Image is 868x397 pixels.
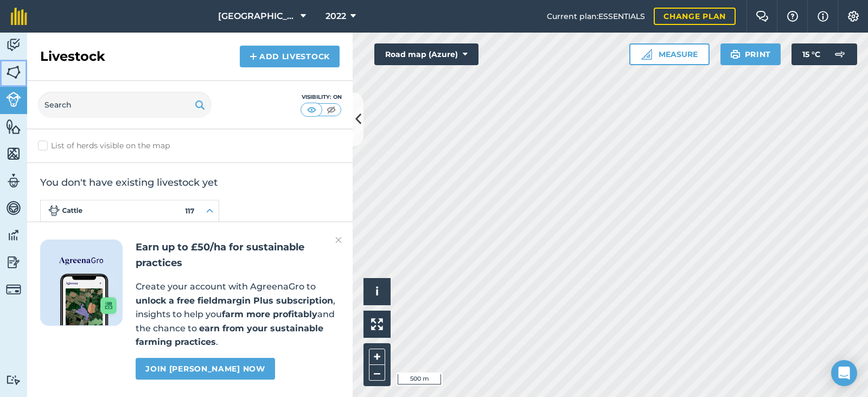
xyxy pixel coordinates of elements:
img: A question mark icon [786,11,799,22]
img: Four arrows, one pointing top left, one top right, one bottom right and the last bottom left [371,318,383,330]
div: Open Intercom Messenger [831,360,857,386]
img: Two speech bubbles overlapping with the left bubble in the forefront [756,11,769,22]
img: svg+xml;base64,PD94bWwgdmVyc2lvbj0iMS4wIiBlbmNvZGluZz0idXRmLTgiPz4KPCEtLSBHZW5lcmF0b3I6IEFkb2JlIE... [6,37,21,53]
input: Search [38,92,212,118]
img: svg+xml;base64,PHN2ZyB4bWxucz0iaHR0cDovL3d3dy53My5vcmcvMjAwMC9zdmciIHdpZHRoPSIxNCIgaGVpZ2h0PSIyNC... [250,50,257,63]
img: svg+xml;base64,PHN2ZyB4bWxucz0iaHR0cDovL3d3dy53My5vcmcvMjAwMC9zdmciIHdpZHRoPSIyMiIgaGVpZ2h0PSIzMC... [335,234,342,247]
label: List of herds visible on the map [38,140,342,152]
a: Join [PERSON_NAME] now [136,358,275,380]
a: Change plan [654,8,736,25]
strong: unlock a free fieldmargin Plus subscription [136,295,333,306]
strong: earn from your sustainable farming practices [136,323,323,348]
span: [GEOGRAPHIC_DATA] [218,10,296,23]
img: A cog icon [847,11,860,22]
img: svg+xml;base64,PD94bWwgdmVyc2lvbj0iMS4wIiBlbmNvZGluZz0idXRmLTgiPz4KPCEtLSBHZW5lcmF0b3I6IEFkb2JlIE... [6,173,21,189]
img: fieldmargin Logo [11,8,27,25]
img: svg+xml;base64,PHN2ZyB4bWxucz0iaHR0cDovL3d3dy53My5vcmcvMjAwMC9zdmciIHdpZHRoPSI1MCIgaGVpZ2h0PSI0MC... [305,104,318,115]
img: svg+xml;base64,PD94bWwgdmVyc2lvbj0iMS4wIiBlbmNvZGluZz0idXRmLTgiPz4KPCEtLSBHZW5lcmF0b3I6IEFkb2JlIE... [6,254,21,270]
button: + [369,349,385,365]
span: 2022 [325,10,346,23]
img: svg+xml;base64,PD94bWwgdmVyc2lvbj0iMS4wIiBlbmNvZGluZz0idXRmLTgiPz4KPCEtLSBHZW5lcmF0b3I6IEFkb2JlIE... [6,282,21,297]
button: Road map (Azure) [374,43,478,65]
h2: Earn up to £50/ha for sustainable practices [136,240,340,271]
button: Print [720,43,781,65]
img: svg+xml;base64,PHN2ZyB4bWxucz0iaHR0cDovL3d3dy53My5vcmcvMjAwMC9zdmciIHdpZHRoPSIxOSIgaGVpZ2h0PSIyNC... [195,98,205,111]
img: svg+xml;base64,PD94bWwgdmVyc2lvbj0iMS4wIiBlbmNvZGluZz0idXRmLTgiPz4KPCEtLSBHZW5lcmF0b3I6IEFkb2JlIE... [6,227,21,243]
img: Screenshot of the Gro app [60,274,117,325]
span: i [375,285,379,298]
img: svg+xml;base64,PHN2ZyB4bWxucz0iaHR0cDovL3d3dy53My5vcmcvMjAwMC9zdmciIHdpZHRoPSI1MCIgaGVpZ2h0PSI0MC... [324,104,338,115]
img: svg+xml;base64,PHN2ZyB4bWxucz0iaHR0cDovL3d3dy53My5vcmcvMjAwMC9zdmciIHdpZHRoPSI1NiIgaGVpZ2h0PSI2MC... [6,146,21,162]
img: svg+xml;base64,PD94bWwgdmVyc2lvbj0iMS4wIiBlbmNvZGluZz0idXRmLTgiPz4KPCEtLSBHZW5lcmF0b3I6IEFkb2JlIE... [829,43,851,65]
span: 15 ° C [802,43,820,65]
img: svg+xml;base64,PHN2ZyB4bWxucz0iaHR0cDovL3d3dy53My5vcmcvMjAwMC9zdmciIHdpZHRoPSIxOSIgaGVpZ2h0PSIyNC... [730,48,741,61]
img: svg+xml;base64,PD94bWwgdmVyc2lvbj0iMS4wIiBlbmNvZGluZz0idXRmLTgiPz4KPCEtLSBHZW5lcmF0b3I6IEFkb2JlIE... [6,92,21,107]
img: svg+xml;base64,PHN2ZyB4bWxucz0iaHR0cDovL3d3dy53My5vcmcvMjAwMC9zdmciIHdpZHRoPSIxNyIgaGVpZ2h0PSIxNy... [818,10,828,23]
h2: You don't have existing livestock yet [40,176,340,189]
strong: farm more profitably [222,309,317,319]
img: Ruler icon [641,49,652,60]
div: Visibility: On [301,93,342,102]
p: Create your account with AgreenaGro to , insights to help you and the chance to . [136,280,340,349]
img: svg+xml;base64,PD94bWwgdmVyc2lvbj0iMS4wIiBlbmNvZGluZz0idXRmLTgiPz4KPCEtLSBHZW5lcmF0b3I6IEFkb2JlIE... [6,375,21,385]
span: Current plan : ESSENTIALS [547,10,645,22]
button: Measure [629,43,710,65]
button: 15 °C [792,43,857,65]
button: – [369,365,385,381]
img: svg+xml;base64,PHN2ZyB4bWxucz0iaHR0cDovL3d3dy53My5vcmcvMjAwMC9zdmciIHdpZHRoPSI1NiIgaGVpZ2h0PSI2MC... [6,118,21,135]
button: i [363,278,391,305]
img: svg+xml;base64,PHN2ZyB4bWxucz0iaHR0cDovL3d3dy53My5vcmcvMjAwMC9zdmciIHdpZHRoPSI1NiIgaGVpZ2h0PSI2MC... [6,64,21,80]
h2: Livestock [40,48,105,65]
a: Add Livestock [240,46,340,67]
img: svg+xml;base64,PD94bWwgdmVyc2lvbj0iMS4wIiBlbmNvZGluZz0idXRmLTgiPz4KPCEtLSBHZW5lcmF0b3I6IEFkb2JlIE... [6,200,21,216]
